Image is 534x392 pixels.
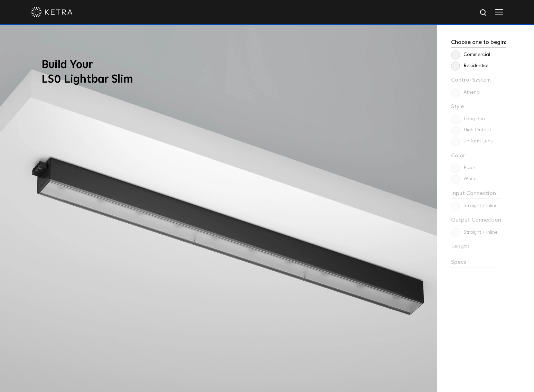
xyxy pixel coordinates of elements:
[451,63,488,69] label: Residential
[479,9,488,17] img: search icon
[451,39,506,48] h3: Choose one to begin:
[495,9,503,15] img: Hamburger%20Nav.svg
[451,52,490,58] label: Commercial
[31,7,73,17] img: ketra-logo-2019-white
